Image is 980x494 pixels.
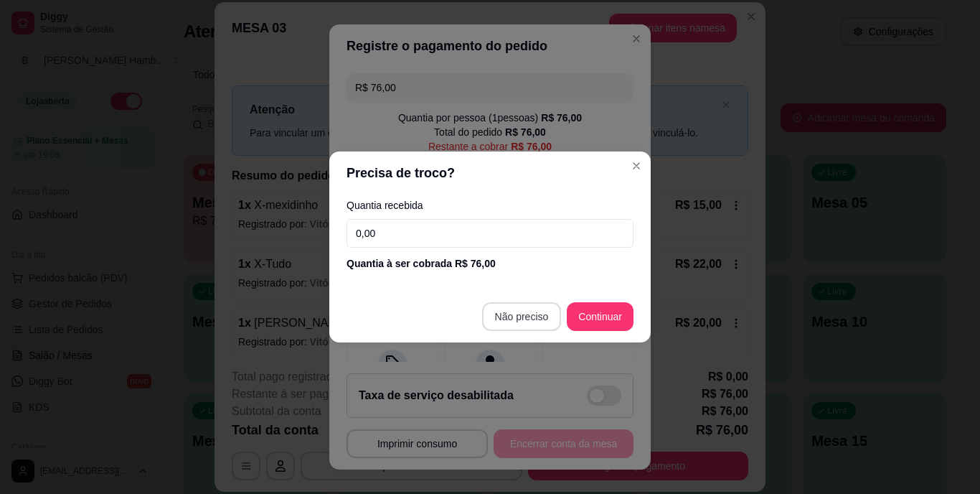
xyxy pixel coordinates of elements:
button: Não preciso [482,302,562,331]
header: Precisa de troco? [329,152,651,195]
button: Continuar [567,302,633,331]
div: Quantia à ser cobrada R$ 76,00 [347,256,633,271]
label: Quantia recebida [347,200,633,210]
button: Close [625,154,648,177]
